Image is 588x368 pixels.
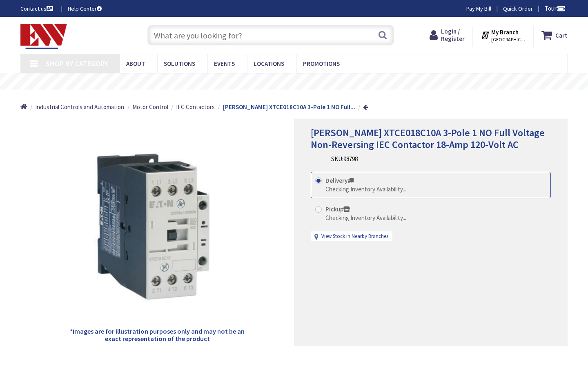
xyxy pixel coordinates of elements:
span: Solutions [164,60,195,67]
span: Promotions [303,60,340,67]
span: 98798 [343,155,358,163]
img: Electrical Wholesalers, Inc. [20,24,67,49]
h5: *Images are for illustration purposes only and may not be an exact representation of the product [64,328,250,342]
span: [PERSON_NAME] XTCE018C10A 3-Pole 1 NO Full Voltage Non-Reversing IEC Contactor 18-Amp 120-Volt AC [311,126,545,151]
a: Industrial Controls and Automation [35,103,124,111]
a: Login / Register [430,28,465,43]
strong: [PERSON_NAME] XTCE018C10A 3-Pole 1 NO Full... [223,103,355,111]
a: Cart [541,28,568,43]
strong: My Branch [491,28,519,36]
a: Contact us [20,4,55,13]
span: Locations [254,60,284,67]
div: My Branch [GEOGRAPHIC_DATA], [GEOGRAPHIC_DATA] [481,28,526,43]
a: IEC Contactors [176,103,215,111]
span: [GEOGRAPHIC_DATA], [GEOGRAPHIC_DATA] [491,36,526,43]
span: About [126,60,145,67]
strong: Cart [555,28,568,43]
div: Checking Inventory Availability... [325,185,406,193]
input: What are you looking for? [147,25,394,45]
a: Motor Control [132,103,168,111]
span: Industrial Controls and Automation [35,103,124,111]
div: Checking Inventory Availability... [325,213,406,222]
a: View Stock in Nearby Branches [321,233,388,240]
span: Events [214,60,235,67]
a: Help Center [68,4,102,13]
strong: Delivery [325,177,354,184]
span: IEC Contactors [176,103,215,111]
span: Tour [545,4,566,12]
strong: Pickup [325,205,350,213]
a: Quick Order [503,4,533,13]
a: Pay My Bill [466,4,491,13]
span: Login / Register [441,27,465,43]
span: Motor Control [132,103,168,111]
div: SKU: [331,155,358,163]
span: Shop By Category [46,59,108,68]
img: Eaton XTCE018C10A 3-Pole 1 NO Full Voltage Non-Reversing IEC Contactor 18-Amp 120-Volt AC [64,135,250,321]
